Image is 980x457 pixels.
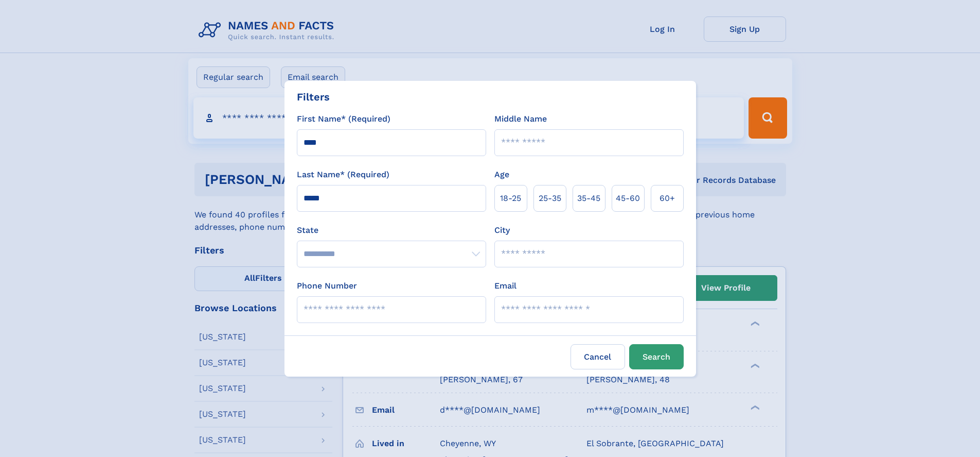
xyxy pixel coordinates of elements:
span: 25‑35 [539,192,561,205]
label: City [494,224,510,236]
span: 60+ [660,192,675,205]
label: State [297,224,486,236]
label: Phone Number [297,280,357,292]
label: First Name* (Required) [297,113,390,125]
span: 35‑45 [577,192,600,205]
label: Email [494,280,516,292]
label: Cancel [571,344,625,369]
label: Age [494,168,509,181]
label: Middle Name [494,113,547,125]
div: Filters [297,89,330,105]
label: Last Name* (Required) [297,168,389,181]
span: 45‑60 [616,192,640,205]
button: Search [629,344,684,369]
span: 18‑25 [500,192,521,205]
